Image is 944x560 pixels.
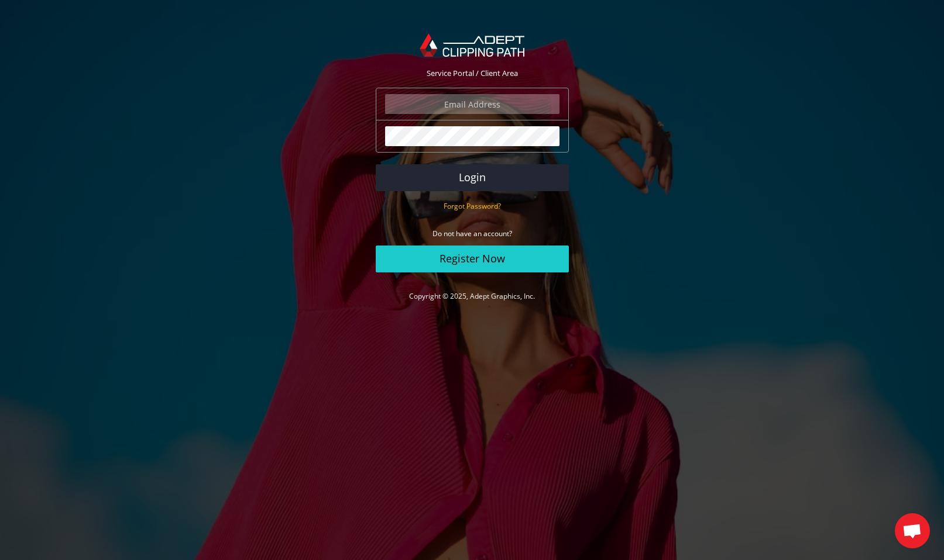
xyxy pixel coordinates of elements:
img: Adept Graphics [420,33,524,57]
input: Email Address [385,94,559,114]
span: Service Portal / Client Area [427,68,518,78]
button: Login [376,164,569,191]
div: פתח צ'אט [895,513,930,548]
a: Register Now [376,246,569,272]
a: Forgot Password? [444,201,501,211]
a: Copyright © 2025, Adept Graphics, Inc. [409,291,535,301]
small: Do not have an account? [432,229,512,238]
